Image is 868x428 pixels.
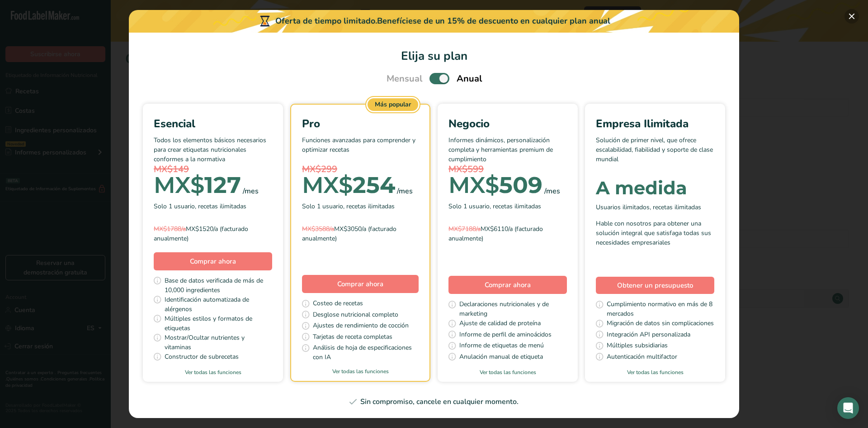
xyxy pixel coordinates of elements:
a: Ver todas las funciones [438,368,578,376]
div: 127 [154,176,241,194]
div: Hable con nosotros para obtener una solución integral que satisfaga todas sus necesidades empresa... [596,219,714,247]
div: Sin compromiso, cancele en cualquier momento. [140,396,728,407]
div: Pro [302,115,419,132]
span: Autenticación multifactor [607,352,677,363]
span: Identificación automatizada de alérgenos [165,295,272,314]
div: Benefíciese de un 15% de descuento en cualquier plan anual [377,15,610,27]
div: MX$299 [302,163,419,176]
div: Esencial [154,115,272,132]
div: MX$6110/a (facturado anualmente) [448,224,567,243]
a: Ver todas las funciones [143,368,283,376]
span: Múltiples subsidiarias [607,341,668,352]
div: Empresa Ilimitada [596,115,714,132]
div: MX$3050/a (facturado anualmente) [302,224,419,243]
span: Obtener un presupuesto [617,280,693,291]
span: Múltiples estilos y formatos de etiquetas [165,314,272,333]
span: MX$7188/a [448,225,481,233]
span: MX$ [154,171,204,199]
div: 254 [302,176,395,194]
div: Open Intercom Messenger [837,397,859,419]
span: Cumplimiento normativo en más de 8 mercados [607,299,714,318]
span: Anulación manual de etiqueta [459,352,543,363]
button: Comprar ahora [448,276,567,294]
p: Solución de primer nivel, que ofrece escalabilidad, fiabilidad y soporte de clase mundial [596,135,714,163]
span: Tarjetas de receta completas [313,332,392,343]
span: Ajuste de calidad de proteína [459,318,541,330]
div: /mes [397,186,413,197]
span: Análisis de hoja de especificaciones con IA [313,343,419,362]
span: Constructor de subrecetas [165,352,239,363]
span: Informe de etiquetas de menú [459,341,544,352]
p: Todos los elementos básicos necesarios para crear etiquetas nutricionales conformes a la normativa [154,135,272,163]
span: Usuarios ilimitados, recetas ilimitadas [596,202,701,212]
p: Funciones avanzadas para comprender y optimizar recetas [302,135,419,163]
a: Obtener un presupuesto [596,277,714,294]
p: Informes dinámicos, personalización completa y herramientas premium de cumplimiento [448,135,567,163]
span: MX$3588/a [302,225,334,233]
span: MX$ [448,171,499,199]
h1: Elija su plan [140,47,728,65]
a: Ver todas las funciones [291,367,429,375]
span: Costeo de recetas [313,298,363,310]
span: Mensual [387,72,422,86]
span: Anual [457,72,482,86]
span: MX$ [302,171,353,199]
span: Informe de perfil de aminoácidos [459,330,552,341]
span: MX$1788/a [154,225,186,233]
div: Oferta de tiempo limitado. [129,10,739,33]
div: MX$1520/a (facturado anualmente) [154,224,272,243]
span: Solo 1 usuario, recetas ilimitadas [448,202,541,211]
div: 509 [448,176,542,194]
span: Comprar ahora [337,279,383,289]
div: /mes [243,186,259,197]
span: Solo 1 usuario, recetas ilimitadas [302,202,395,211]
div: Negocio [448,115,567,132]
a: Ver todas las funciones [585,368,725,376]
div: A medida [596,179,714,197]
div: MX$599 [448,163,567,176]
span: Migración de datos sin complicaciones [607,318,714,330]
span: Mostrar/Ocultar nutrientes y vitaminas [165,333,272,352]
span: Base de datos verificada de más de 10,000 ingredientes [165,276,272,295]
span: Comprar ahora [485,280,531,289]
div: Más popular [368,98,418,111]
span: Desglose nutricional completo [313,310,398,321]
span: Solo 1 usuario, recetas ilimitadas [154,202,246,211]
button: Comprar ahora [302,275,419,293]
div: /mes [544,186,560,197]
span: Ajustes de rendimiento de cocción [313,321,409,332]
div: MX$149 [154,163,272,176]
span: Integración API personalizada [607,330,690,341]
span: Comprar ahora [190,257,236,266]
button: Comprar ahora [154,252,272,270]
span: Declaraciones nutricionales y de marketing [459,299,567,318]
